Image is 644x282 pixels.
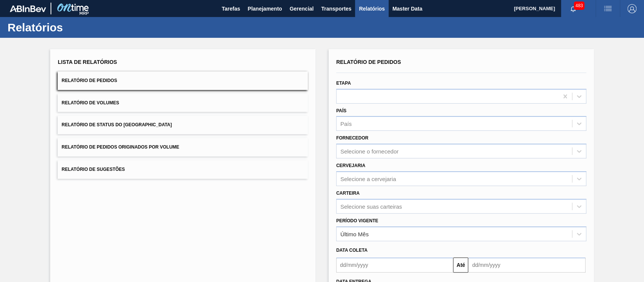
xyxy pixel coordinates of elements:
[336,163,365,168] label: Cervejaria
[468,257,585,273] input: dd/mm/yyyy
[340,121,352,127] div: País
[574,2,584,10] span: 483
[61,144,179,150] span: Relatório de Pedidos Originados por Volume
[603,4,612,13] img: userActions
[561,3,585,14] button: Notificações
[340,175,396,182] div: Selecione a cervejaria
[61,78,117,83] span: Relatório de Pedidos
[336,218,378,223] label: Período Vigente
[336,135,368,141] label: Fornecedor
[61,167,125,172] span: Relatório de Sugestões
[336,257,453,273] input: dd/mm/yyyy
[58,94,308,112] button: Relatório de Volumes
[222,4,240,13] span: Tarefas
[453,257,468,273] button: Até
[336,248,367,253] span: Data coleta
[58,59,117,65] span: Lista de Relatórios
[10,5,46,12] img: TNhmsLtSVTkK8tSr43FrP2fwEKptu5GPRR3wAAAABJRU5ErkJggg==
[58,160,308,179] button: Relatório de Sugestões
[8,23,141,32] h1: Relatórios
[336,108,346,113] label: País
[61,100,119,105] span: Relatório de Volumes
[336,81,351,86] label: Etapa
[340,231,369,237] div: Último Mês
[340,203,402,209] div: Selecione suas carteiras
[392,4,422,13] span: Master Data
[340,148,398,155] div: Selecione o fornecedor
[321,4,351,13] span: Transportes
[336,59,401,65] span: Relatório de Pedidos
[58,71,308,90] button: Relatório de Pedidos
[359,4,384,13] span: Relatórios
[247,4,282,13] span: Planejamento
[336,191,360,196] label: Carteira
[58,116,308,134] button: Relatório de Status do [GEOGRAPHIC_DATA]
[61,122,172,127] span: Relatório de Status do [GEOGRAPHIC_DATA]
[290,4,314,13] span: Gerencial
[627,4,636,13] img: Logout
[58,138,308,156] button: Relatório de Pedidos Originados por Volume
